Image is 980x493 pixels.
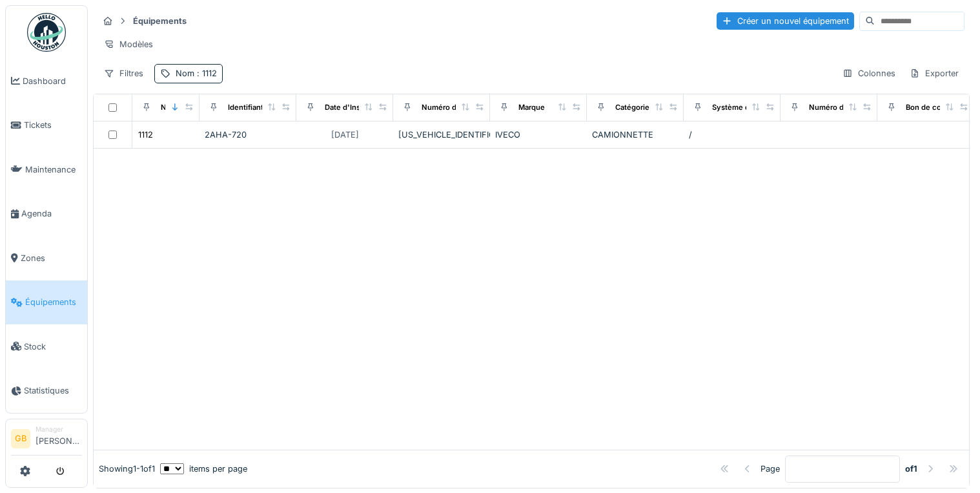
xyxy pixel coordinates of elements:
span: Maintenance [25,163,82,176]
strong: Équipements [128,15,192,27]
div: Modèles [98,35,159,54]
span: Statistiques [24,384,82,397]
div: Showing 1 - 1 of 1 [99,463,155,475]
div: Page [761,463,780,475]
span: Tickets [24,119,82,131]
a: Zones [6,236,87,280]
a: Dashboard [6,59,87,103]
span: Stock [24,341,82,353]
strong: of 1 [905,463,917,475]
div: 1112 [138,129,153,141]
span: Zones [21,252,82,264]
a: Agenda [6,192,87,236]
div: Bon de commande [906,102,972,113]
div: Nom [176,67,217,79]
div: Date d'Installation [325,102,388,113]
li: GB [11,429,30,448]
li: [PERSON_NAME] [36,425,82,452]
div: / [689,129,775,141]
a: GB Manager[PERSON_NAME] [11,425,82,456]
div: [US_VEHICLE_IDENTIFICATION_NUMBER] [398,129,485,141]
span: Équipements [25,296,82,308]
div: Numéro du cahier des charges [809,102,917,113]
div: Identifiant interne [228,102,291,113]
div: Manager [36,425,82,434]
img: Badge_color-CXgf-gQk.svg [27,13,66,52]
div: Exporter [904,64,965,83]
div: IVECO [495,129,582,141]
a: Maintenance [6,147,87,192]
div: Nom [161,102,178,113]
div: Catégories d'équipement [615,102,705,113]
div: Filtres [98,64,149,83]
div: items per page [160,463,247,475]
a: Stock [6,324,87,369]
a: Équipements [6,280,87,325]
span: Dashboard [23,75,82,87]
span: Agenda [21,207,82,220]
div: Numéro de Série [422,102,481,113]
div: Marque [518,102,545,113]
div: Système de compactage [712,102,800,113]
div: Colonnes [837,64,901,83]
div: CAMIONNETTE [592,129,679,141]
a: Statistiques [6,369,87,414]
div: Créer un nouvel équipement [717,12,854,30]
span: : 1112 [194,68,217,78]
div: 2AHA-720 [205,129,291,141]
a: Tickets [6,103,87,148]
div: [DATE] [331,129,359,141]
